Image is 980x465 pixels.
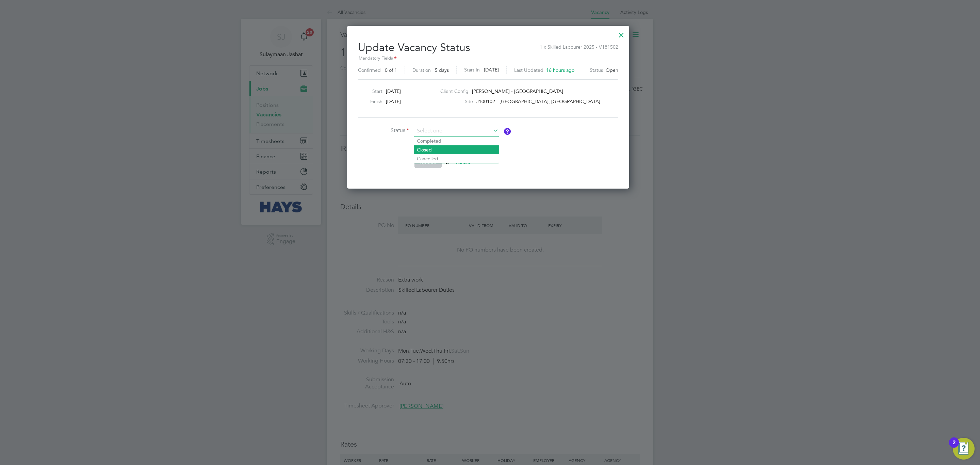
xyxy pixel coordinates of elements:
[414,145,499,154] li: Closed
[358,127,409,134] label: Status
[952,443,955,451] div: 2
[476,98,600,105] span: J100102 - [GEOGRAPHIC_DATA], [GEOGRAPHIC_DATA]
[414,137,499,145] li: Completed
[385,67,397,73] span: 0 of 1
[590,67,603,73] label: Status
[414,126,499,136] input: Select one
[414,154,499,163] li: Cancelled
[484,67,499,73] span: [DATE]
[514,67,543,73] label: Last Updated
[504,128,511,135] button: Vacancy Status Definitions
[355,98,382,105] label: Finish
[435,67,449,73] span: 5 days
[358,55,618,62] div: Mandatory Fields
[412,67,431,73] label: Duration
[440,88,469,94] label: Client Config
[440,98,473,105] label: Site
[953,438,975,460] button: Open Resource Center, 2 new notifications
[358,35,618,77] h2: Update Vacancy Status
[546,67,574,73] span: 16 hours ago
[464,66,480,74] label: Start In
[386,88,401,94] span: [DATE]
[606,67,618,73] span: Open
[540,41,618,50] span: 1 x Skilled Labourer 2025 - V181502
[472,88,563,94] span: [PERSON_NAME] - [GEOGRAPHIC_DATA]
[358,157,562,175] li: or
[355,88,382,94] label: Start
[358,67,381,73] label: Confirmed
[386,98,401,105] span: [DATE]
